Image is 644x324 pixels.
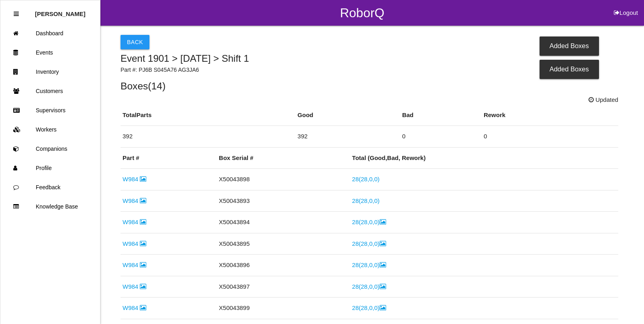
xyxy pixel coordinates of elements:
[380,219,386,225] i: Image Inside
[380,283,386,290] i: Image Inside
[217,148,350,169] th: Box Serial #
[217,276,350,298] td: X50043897
[123,304,146,311] a: W984
[123,176,146,182] a: W984
[0,24,100,43] a: Dashboard
[352,219,386,225] a: 28(28,0,0)
[0,120,100,139] a: Workers
[140,241,146,247] i: Image Inside
[121,148,217,169] th: Part #
[140,283,146,290] i: Image Inside
[217,212,350,233] td: X50043894
[482,126,618,148] td: 0
[380,305,386,311] i: Image Inside
[217,233,350,255] td: X50043895
[121,126,296,148] td: 392
[0,178,100,197] a: Feedback
[121,35,149,49] button: Back
[140,305,146,311] i: Image Inside
[352,304,386,311] a: 28(28,0,0)
[352,261,386,268] a: 28(28,0,0)
[482,105,618,126] th: Rework
[217,190,350,212] td: X50043893
[400,105,482,126] th: Bad
[380,262,386,268] i: Image Inside
[0,62,100,81] a: Inventory
[352,176,379,182] a: 28(28,0,0)
[140,176,146,182] i: Image Inside
[123,197,146,204] a: W984
[140,262,146,268] i: Image Inside
[35,4,86,17] p: Rosie Blandino
[400,126,482,148] td: 0
[123,219,146,225] a: W984
[0,197,100,216] a: Knowledge Base
[0,139,100,158] a: Companions
[352,240,386,247] a: 28(28,0,0)
[123,240,146,247] a: W984
[0,81,100,101] a: Customers
[123,261,146,268] a: W984
[296,105,400,126] th: Good
[217,298,350,319] td: X50043899
[140,198,146,204] i: Image Inside
[352,283,386,290] a: 28(28,0,0)
[380,241,386,247] i: Image Inside
[540,60,599,79] div: Added Boxes
[217,169,350,190] td: X50043898
[140,219,146,225] i: Image Inside
[296,126,400,148] td: 392
[350,148,618,169] th: Total ( Good , Bad , Rework)
[589,95,618,105] span: Updated
[14,4,19,24] div: Close
[123,283,146,290] a: W984
[352,197,379,204] a: 28(28,0,0)
[121,66,618,74] p: Part #: PJ6B S045A76 AG3JA6
[121,105,296,126] th: Total Parts
[217,255,350,276] td: X50043896
[0,158,100,178] a: Profile
[121,81,618,91] h5: Boxes ( 14 )
[0,43,100,62] a: Events
[540,36,599,56] div: Added Boxes
[121,53,618,64] h5: Event 1901 > [DATE] > Shift 1
[0,101,100,120] a: Supervisors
